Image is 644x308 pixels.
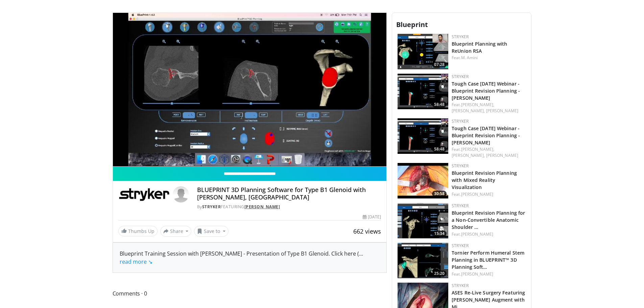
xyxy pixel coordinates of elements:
[452,170,517,190] a: Blueprint Revision Planning with Mixed Reality Visualization
[363,214,381,220] div: [DATE]
[160,226,192,237] button: Share
[452,108,485,114] a: [PERSON_NAME],
[452,243,469,248] a: Stryker
[398,34,448,69] img: b745bf0a-de15-4ef7-a148-80f8a264117e.150x105_q85_crop-smart_upscale.jpg
[118,226,158,236] a: Thumbs Up
[452,125,520,146] a: Tough Case [DATE] Webinar - Blueprint Revision Planning - [PERSON_NAME]
[461,231,493,237] a: [PERSON_NAME]
[432,270,447,277] span: 25:20
[452,152,485,158] a: [PERSON_NAME],
[452,41,507,54] a: Blueprint Planning with ReUnion RSA
[452,74,469,79] a: Stryker
[452,250,524,270] a: Tornier Perform Humeral Stem Planning in BLUEPRINT™ 3D Planning Soft…
[398,243,448,278] img: 7a9fc6b3-6c70-445c-a10d-1d90468e6f83.150x105_q85_crop-smart_upscale.jpg
[194,226,229,237] button: Save to
[452,55,526,61] div: Feat.
[432,191,447,197] span: 30:58
[461,271,493,277] a: [PERSON_NAME]
[452,271,526,277] div: Feat.
[118,186,170,203] img: Stryker
[486,108,518,114] a: [PERSON_NAME]
[461,146,494,152] a: [PERSON_NAME],
[432,101,447,108] span: 58:48
[396,20,428,29] span: Blueprint
[452,146,526,159] div: Feat.
[120,258,152,265] a: read more ↘
[113,13,387,167] video-js: Video Player
[398,74,448,109] a: 58:48
[486,152,518,158] a: [PERSON_NAME]
[398,74,448,109] img: 2bd21fb6-1858-4721-ae6a-cc45830e2429.150x105_q85_crop-smart_upscale.jpg
[452,210,525,230] a: Blueprint Revision Planning for a Non-Convertible Anatomic Shoulder …
[452,34,469,40] a: Stryker
[398,203,448,238] a: 15:34
[461,55,478,61] a: M. Amini
[452,283,469,288] a: Stryker
[452,231,526,237] div: Feat.
[461,102,494,108] a: [PERSON_NAME],
[432,62,447,68] span: 07:28
[452,102,526,114] div: Feat.
[452,191,526,197] div: Feat.
[120,250,380,266] div: Blueprint Training Session with [PERSON_NAME] - Presentation of Type B1 Glenoid. Click here (
[398,243,448,278] a: 25:20
[398,118,448,154] img: 2bd21fb6-1858-4721-ae6a-cc45830e2429.150x105_q85_crop-smart_upscale.jpg
[398,203,448,238] img: c9f9ddcf-19ca-47f7-9c53-f7670cb35ac4.150x105_q85_crop-smart_upscale.jpg
[398,118,448,154] a: 58:48
[452,80,520,101] a: Tough Case [DATE] Webinar - Blueprint Revision Planning - [PERSON_NAME]
[113,289,387,298] span: Comments 0
[244,204,280,210] a: [PERSON_NAME]
[398,163,448,198] img: 74764a31-8039-4d8f-a61e-41e3e0716b59.150x105_q85_crop-smart_upscale.jpg
[173,186,189,203] img: Avatar
[452,163,469,169] a: Stryker
[202,204,221,210] a: Stryker
[197,204,381,210] div: By FEATURING
[398,163,448,198] a: 30:58
[353,227,381,235] span: 662 views
[197,186,381,201] h4: BLUEPRINT 3D Planning Software for Type B1 Glenoid with [PERSON_NAME], [GEOGRAPHIC_DATA]
[452,118,469,124] a: Stryker
[461,191,493,197] a: [PERSON_NAME]
[432,146,447,152] span: 58:48
[120,250,363,265] span: ...
[398,34,448,69] a: 07:28
[432,231,447,237] span: 15:34
[452,203,469,209] a: Stryker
